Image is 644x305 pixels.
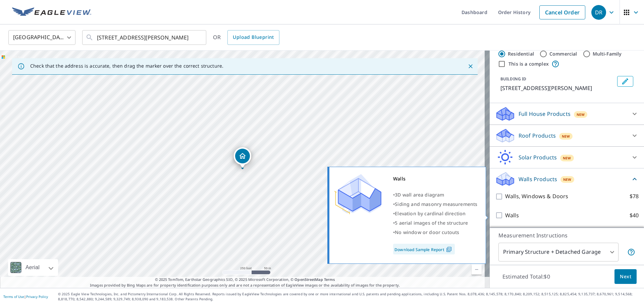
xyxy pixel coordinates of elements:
p: Walls, Windows & Doors [505,192,568,201]
p: Check that the address is accurate, then drag the marker over the correct structure. [30,63,223,69]
p: Walls [505,211,519,220]
p: Estimated Total: $0 [497,269,555,284]
div: • [393,228,477,237]
p: Roof Products [519,132,556,140]
p: Walls Products [519,175,557,183]
a: OpenStreetMap [294,277,323,282]
label: This is a complex [508,61,549,67]
span: Siding and masonry measurements [395,201,477,207]
a: Upload Blueprint [227,30,279,45]
span: Upload Blueprint [233,33,274,42]
span: New [562,134,570,139]
label: Multi-Family [593,51,622,57]
input: Search by address or latitude-longitude [97,28,193,47]
label: Commercial [549,51,577,57]
div: Primary Structure + Detached Garage [498,243,619,261]
span: New [563,155,571,161]
a: Terms of Use [3,294,24,299]
span: No window or door cutouts [395,229,459,235]
div: • [393,200,477,209]
a: Terms [324,277,335,282]
p: Full House Products [519,110,571,118]
span: Elevation by cardinal direction [395,210,466,217]
div: Full House ProductsNew [495,106,639,122]
p: [STREET_ADDRESS][PERSON_NAME] [500,84,614,92]
label: Residential [508,51,534,57]
span: Next [620,273,631,281]
img: Premium [334,174,381,214]
p: $78 [630,192,639,201]
button: Next [614,269,637,284]
img: Pdf Icon [444,246,453,252]
div: Aerial [8,259,58,276]
p: $40 [630,211,639,220]
div: • [393,209,477,218]
span: © 2025 TomTom, Earthstar Geographics SIO, © 2025 Microsoft Corporation, © [155,277,335,283]
p: © 2025 Eagle View Technologies, Inc. and Pictometry International Corp. All Rights Reserved. Repo... [58,292,641,302]
div: • [393,190,477,200]
div: Solar ProductsNew [495,149,639,165]
span: 3D wall area diagram [395,192,444,198]
div: Walls ProductsNew [495,171,639,187]
a: Privacy Policy [26,294,48,299]
div: Walls [393,174,477,183]
p: Measurement Instructions [498,231,635,239]
a: Cancel Order [539,5,585,19]
div: Dropped pin, building 1, Residential property, 8 Carriage Hill Dr Wolcott, CT 06716 [234,147,251,168]
img: EV Logo [12,7,91,17]
span: 5 aerial images of the structure [395,220,468,226]
a: Download Sample Report [393,244,455,254]
a: Current Level 17, Zoom Out [472,264,482,275]
p: | [3,295,48,299]
span: New [577,112,585,117]
div: OR [213,30,279,45]
button: Close [466,62,475,71]
div: Aerial [23,259,42,276]
span: New [563,177,572,182]
p: BUILDING ID [500,76,526,82]
div: [GEOGRAPHIC_DATA] [8,28,75,47]
div: Roof ProductsNew [495,128,639,144]
div: DR [591,5,606,20]
span: Your report will include the primary structure and a detached garage if one exists. [627,248,635,256]
button: Edit building 1 [617,76,633,87]
p: Solar Products [519,153,557,161]
div: • [393,218,477,228]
